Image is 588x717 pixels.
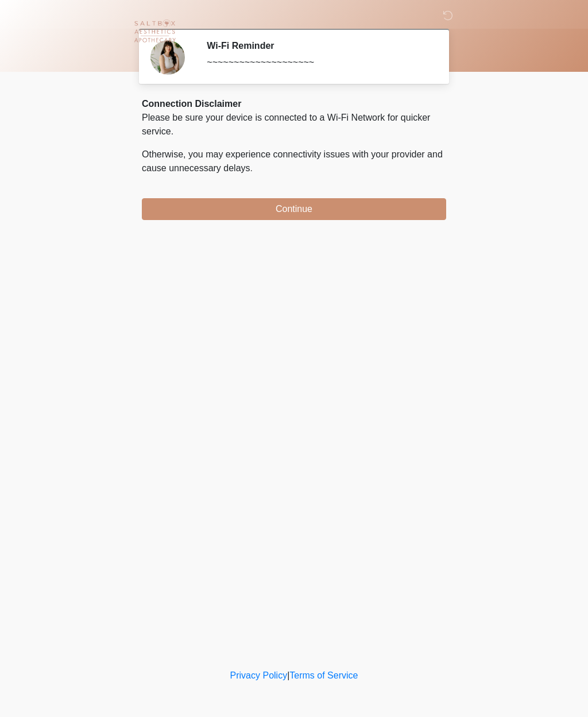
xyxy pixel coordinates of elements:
[142,198,446,220] button: Continue
[142,148,446,175] p: Otherwise, you may experience connectivity issues with your provider and cause unnecessary delays
[287,670,289,680] a: |
[289,670,358,680] a: Terms of Service
[130,9,179,57] img: Saltbox Aesthetics Logo
[142,97,446,111] div: Connection Disclaimer
[142,111,446,138] p: Please be sure your device is connected to a Wi-Fi Network for quicker service.
[230,670,288,680] a: Privacy Policy
[250,163,253,173] span: .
